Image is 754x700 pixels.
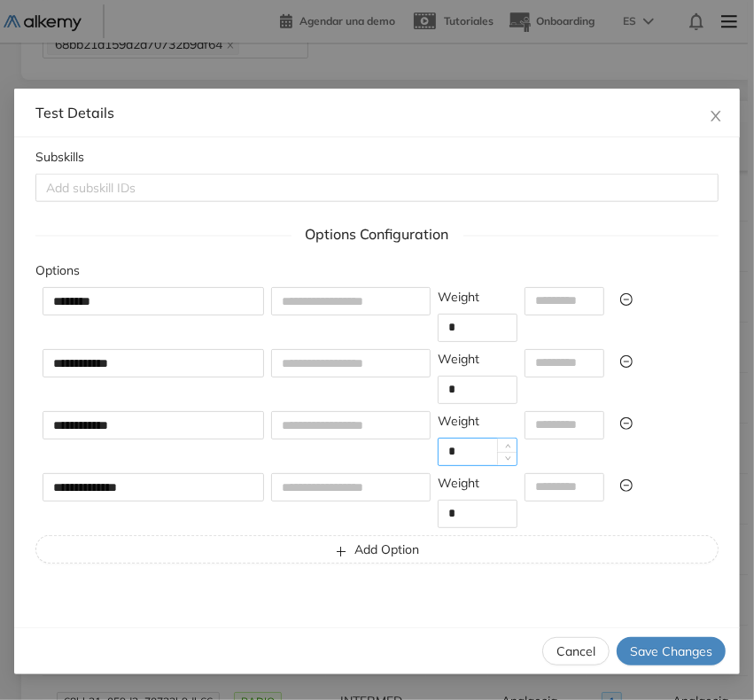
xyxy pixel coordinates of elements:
[439,315,517,341] input: Weight
[617,637,726,665] button: Save Changes
[630,642,712,661] span: Save Changes
[35,103,719,122] div: Test Details
[497,452,517,465] span: Decrease Value
[620,479,633,492] span: minus-circle
[692,89,740,136] button: Close
[35,261,80,280] label: Options
[556,642,595,661] span: Cancel
[438,349,479,369] label: Weight
[35,535,719,564] button: plusAdd Option
[439,501,517,527] input: Weight
[620,355,633,368] span: minus-circle
[620,293,633,306] span: minus-circle
[439,439,517,465] input: Weight
[438,411,479,431] label: Weight
[439,377,517,403] input: Weight
[709,109,723,123] span: close
[542,637,610,665] button: Cancel
[354,540,419,559] span: Add Option
[438,473,479,493] label: Weight
[502,454,513,464] span: down
[438,287,479,307] label: Weight
[335,544,347,558] span: plus
[35,147,84,167] label: Subskills
[291,223,463,245] span: Options Configuration
[620,417,633,430] span: minus-circle
[497,439,517,452] span: Increase Value
[502,440,513,451] span: up
[46,177,50,198] input: Subskills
